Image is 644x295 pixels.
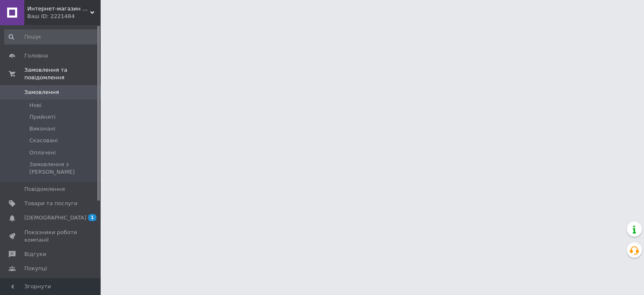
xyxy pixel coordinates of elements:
[24,265,47,272] span: Покупці
[88,214,96,221] span: 1
[29,137,58,144] span: Скасовані
[24,229,78,244] span: Показники роботи компанії
[29,161,98,176] span: Замовлення з [PERSON_NAME]
[29,149,56,157] span: Оплачені
[29,125,55,133] span: Виконані
[24,251,46,258] span: Відгуки
[24,89,59,96] span: Замовлення
[27,5,90,13] span: Интернет-магазин "GLADYS"
[24,52,48,60] span: Головна
[29,113,55,121] span: Прийняті
[4,29,99,44] input: Пошук
[24,214,86,222] span: [DEMOGRAPHIC_DATA]
[24,185,65,193] span: Повідомлення
[27,13,101,20] div: Ваш ID: 2221484
[24,200,78,207] span: Товари та послуги
[29,102,42,109] span: Нові
[24,66,101,81] span: Замовлення та повідомлення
